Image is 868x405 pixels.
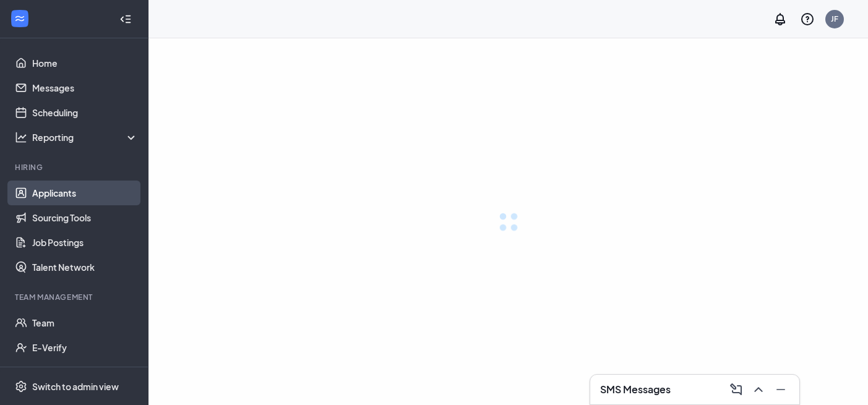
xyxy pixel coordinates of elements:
div: Switch to admin view [32,380,119,393]
a: Talent Network [32,255,138,279]
div: Team Management [15,292,135,302]
svg: Analysis [15,131,27,143]
a: Documents [32,360,138,385]
a: Scheduling [32,100,138,125]
a: Messages [32,75,138,100]
svg: ChevronUp [751,382,766,397]
svg: Settings [15,380,27,393]
svg: QuestionInfo [800,12,815,27]
svg: Notifications [773,12,788,27]
svg: ComposeMessage [729,382,744,397]
button: Minimize [770,380,789,399]
a: Team [32,310,138,335]
a: E-Verify [32,335,138,360]
a: Job Postings [32,230,138,255]
div: JF [831,14,838,24]
div: Hiring [15,162,135,173]
svg: Minimize [773,382,788,397]
button: ComposeMessage [725,380,745,399]
svg: Collapse [119,13,132,25]
a: Home [32,51,138,75]
a: Sourcing Tools [32,205,138,230]
h3: SMS Messages [600,383,671,396]
a: Applicants [32,181,138,205]
svg: WorkstreamLogo [14,12,26,25]
div: Reporting [32,131,139,143]
button: ChevronUp [747,380,767,399]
